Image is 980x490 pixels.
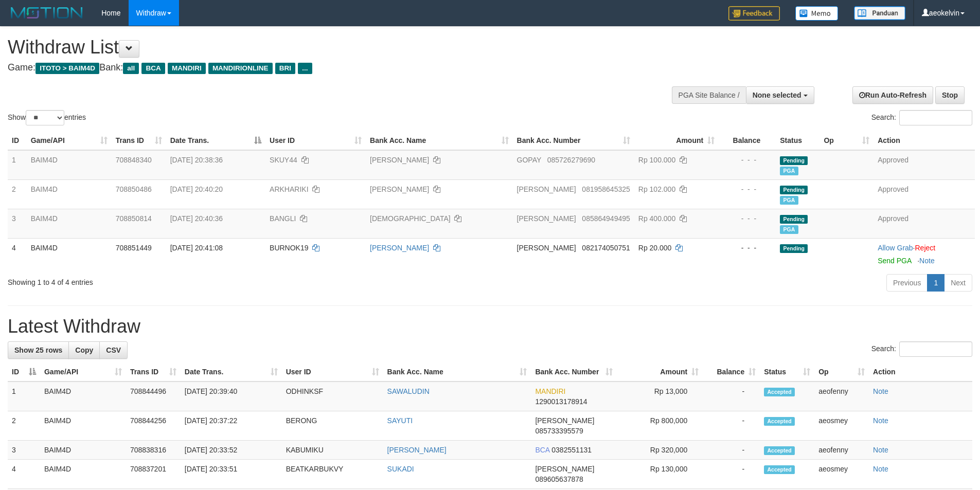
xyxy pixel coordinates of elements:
td: BAIM4D [27,150,112,180]
td: Rp 320,000 [617,441,703,460]
td: BAIM4D [40,441,126,460]
a: Next [944,274,972,292]
span: Copy 085733395579 to clipboard [535,427,583,435]
div: - - - [723,155,772,165]
span: Copy 082174050751 to clipboard [582,244,630,252]
a: [PERSON_NAME] [370,185,429,193]
span: all [123,63,139,74]
div: - - - [723,243,772,253]
td: [DATE] 20:33:51 [181,460,282,489]
td: BAIM4D [40,382,126,411]
th: Game/API: activate to sort column ascending [27,131,112,150]
a: Previous [886,274,928,292]
span: ... [298,63,312,74]
span: MANDIRI [168,63,206,74]
a: Run Auto-Refresh [852,86,933,104]
span: Pending [780,244,808,253]
th: ID: activate to sort column descending [8,362,40,382]
a: Allow Grab [878,244,913,252]
span: Marked by aeosmey [780,196,798,205]
td: Rp 800,000 [617,411,703,441]
a: SAYUTI [387,416,413,425]
img: MOTION_logo.png [8,5,86,21]
span: [PERSON_NAME] [535,416,594,425]
td: BAIM4D [27,179,112,209]
a: [PERSON_NAME] [387,446,447,454]
a: SAWALUDIN [387,387,430,395]
span: Copy 089605637878 to clipboard [535,475,583,483]
span: [PERSON_NAME] [517,185,576,193]
td: 2 [8,411,40,441]
span: 708850486 [116,185,152,193]
h4: Game: Bank: [8,63,643,73]
a: Send PGA [878,257,911,265]
th: Game/API: activate to sort column ascending [40,362,126,382]
span: MANDIRIONLINE [208,63,273,74]
span: Copy 081958645325 to clipboard [582,185,630,193]
span: BRI [275,63,295,74]
div: - - - [723,184,772,194]
td: KABUMIKU [282,441,383,460]
td: 708844496 [126,382,181,411]
th: Action [874,131,975,150]
span: [DATE] 20:40:36 [170,214,223,223]
th: Balance: activate to sort column ascending [703,362,760,382]
th: Balance [719,131,776,150]
td: Approved [874,209,975,238]
span: Rp 400.000 [638,214,675,223]
td: - [703,460,760,489]
td: 3 [8,441,40,460]
td: - [703,441,760,460]
th: Bank Acc. Number: activate to sort column ascending [531,362,617,382]
td: BAIM4D [27,238,112,270]
td: BAIM4D [40,411,126,441]
button: None selected [746,86,814,104]
span: BURNOK19 [270,244,308,252]
span: BANGLI [270,214,296,223]
td: 2 [8,179,27,209]
td: Rp 130,000 [617,460,703,489]
td: [DATE] 20:33:52 [181,441,282,460]
h1: Latest Withdraw [8,316,972,337]
span: Copy 0382551131 to clipboard [551,446,592,454]
th: Status [776,131,819,150]
span: Copy 085864949495 to clipboard [582,214,630,223]
td: ODHINKSF [282,382,383,411]
span: Accepted [764,446,795,455]
img: Feedback.jpg [728,6,780,21]
a: Note [873,446,888,454]
a: Note [919,257,935,265]
span: SKUY44 [270,156,297,164]
th: ID [8,131,27,150]
td: BAIM4D [27,209,112,238]
span: BCA [535,446,549,454]
span: Marked by aeofenny [780,167,798,175]
th: Op: activate to sort column ascending [814,362,869,382]
img: panduan.png [854,6,905,20]
a: [DEMOGRAPHIC_DATA] [370,214,451,223]
a: [PERSON_NAME] [370,244,429,252]
span: [PERSON_NAME] [517,214,576,223]
td: Rp 13,000 [617,382,703,411]
th: Status: activate to sort column ascending [760,362,814,382]
span: Marked by aeosmey [780,225,798,234]
span: 708848340 [116,156,152,164]
img: Button%20Memo.svg [795,6,839,21]
th: Bank Acc. Number: activate to sort column ascending [513,131,634,150]
input: Search: [899,341,972,357]
span: [PERSON_NAME] [517,244,576,252]
span: · [878,244,915,252]
span: ARKHARIKI [270,185,308,193]
span: Pending [780,156,808,165]
span: [DATE] 20:41:08 [170,244,223,252]
span: [DATE] 20:40:20 [170,185,223,193]
label: Search: [871,110,972,125]
span: [DATE] 20:38:36 [170,156,223,164]
label: Show entries [8,110,86,125]
div: - - - [723,213,772,224]
th: User ID: activate to sort column ascending [282,362,383,382]
span: [PERSON_NAME] [535,465,594,473]
select: Showentries [26,110,64,125]
td: aeosmey [814,460,869,489]
th: Bank Acc. Name: activate to sort column ascending [383,362,531,382]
